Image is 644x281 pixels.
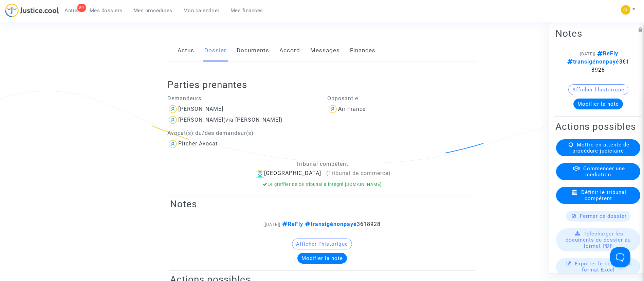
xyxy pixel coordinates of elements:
[167,160,477,168] p: Tribunal compétent
[338,106,366,112] div: Air France
[566,230,631,249] span: Télécharger les documents du dossier au format PDF
[204,39,226,62] a: Dossier
[167,79,482,91] h2: Parties prenantes
[167,94,317,103] p: Demandeurs
[167,129,317,137] p: Avocat(s) du/des demandeur(s)
[167,115,178,125] img: icon-user.svg
[128,5,178,16] a: Mes procédures
[280,221,303,227] span: ReFly
[568,84,628,95] button: Afficher l'historique
[621,5,630,15] img: 6fca9af68d76bfc0a5525c74dfee314f
[183,7,220,14] span: Mon calendrier
[575,260,632,273] span: Exporter le dossier au format Excel
[567,58,619,65] span: transigénonpayé
[223,117,283,123] span: (via [PERSON_NAME])
[237,39,269,62] a: Documents
[583,165,625,177] span: Commencer une médiation
[610,247,630,267] iframe: Help Scout Beacon - Open
[297,253,347,264] button: Modifier la note
[350,39,375,62] a: Finances
[573,98,623,109] button: Modifier la note
[5,3,59,17] img: jc-logo.svg
[268,182,382,187] span: Le greffier de ce tribunal a intégré [DOMAIN_NAME]
[555,120,641,132] h2: Actions possibles
[580,213,627,219] span: Fermer ce dossier
[326,170,391,176] span: (Tribunal de commerce)
[178,117,223,123] div: [PERSON_NAME]
[178,39,194,62] a: Actus
[327,104,338,115] img: icon-user.svg
[292,239,352,249] button: Afficher l'historique
[77,4,86,12] div: 89
[178,140,218,147] div: Pitcher Avocat
[581,189,626,201] span: Définir le tribunal compétent
[225,5,269,16] a: Mes finances
[65,7,79,14] span: Actus
[256,170,264,178] img: icon-banque.svg
[578,51,595,56] span: [[DATE]]
[572,141,629,154] span: Mettre en attente de procédure judiciaire
[133,7,172,14] span: Mes procédures
[167,169,477,178] div: [GEOGRAPHIC_DATA]
[167,139,178,150] img: icon-user.svg
[595,50,618,56] span: ReFly
[84,5,128,16] a: Mes dossiers
[305,221,381,227] span: 3618928
[310,39,340,62] a: Messages
[263,222,280,227] span: [[DATE]]
[279,39,300,62] a: Accord
[59,5,84,16] a: 89Actus
[567,58,629,73] span: 3618928
[327,94,477,103] p: Opposant·e
[305,221,357,227] span: transigénonpayé
[231,7,263,14] span: Mes finances
[555,27,641,39] h2: Notes
[178,5,225,16] a: Mon calendrier
[167,104,178,115] img: icon-user.svg
[90,7,123,14] span: Mes dossiers
[178,106,223,112] div: [PERSON_NAME]
[170,198,474,210] h2: Notes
